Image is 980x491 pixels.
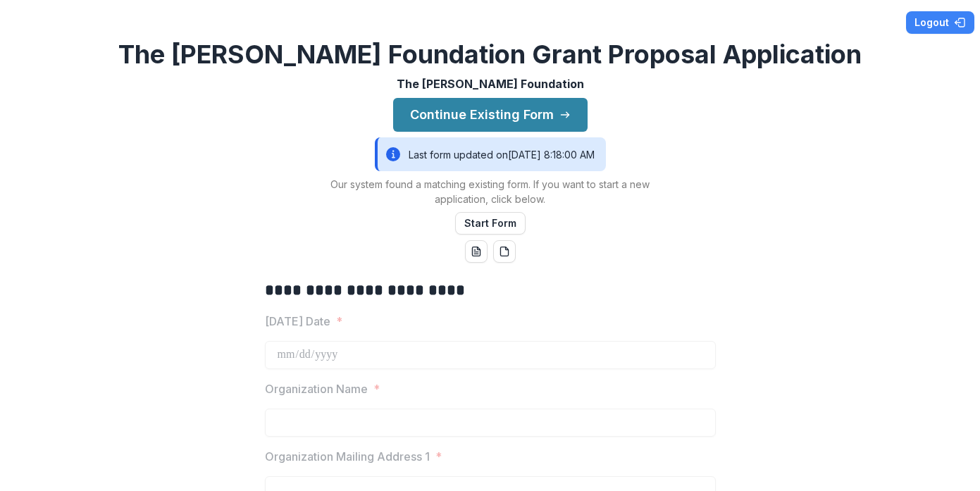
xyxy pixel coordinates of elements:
button: Logout [906,11,974,34]
button: pdf-download [493,240,516,263]
p: The [PERSON_NAME] Foundation [397,75,584,92]
button: Start Form [455,212,526,235]
button: word-download [465,240,488,263]
p: Organization Mailing Address 1 [265,448,430,465]
h2: The [PERSON_NAME] Foundation Grant Proposal Application [118,39,862,70]
button: Continue Existing Form [393,98,588,132]
p: Organization Name [265,380,368,397]
p: [DATE] Date [265,313,330,330]
p: Our system found a matching existing form. If you want to start a new application, click below. [314,177,666,206]
div: Last form updated on [DATE] 8:18:00 AM [375,137,606,171]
